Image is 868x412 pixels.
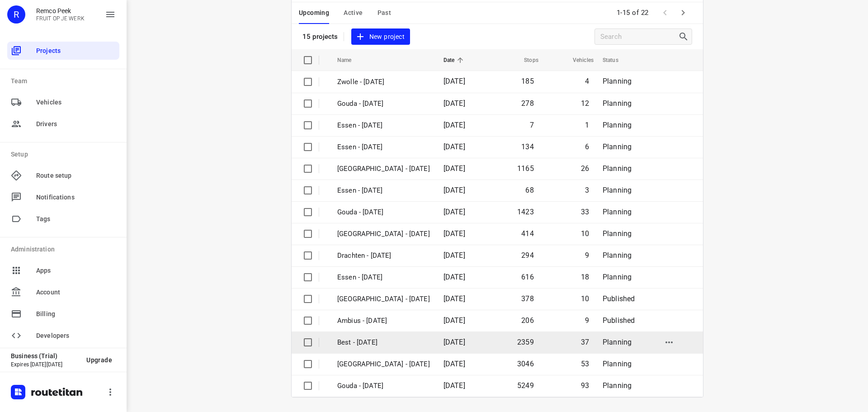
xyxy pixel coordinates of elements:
div: Tags [7,210,119,228]
span: Planning [603,77,632,85]
div: Billing [7,305,119,323]
span: 185 [521,77,534,85]
span: Stops [512,55,538,66]
span: Route setup [36,171,116,180]
span: Name [337,55,363,66]
p: 15 projects [302,33,338,41]
p: Essen - Friday [337,120,430,131]
span: [DATE] [443,77,465,85]
span: 26 [581,164,589,173]
span: Planning [603,360,632,368]
span: Vehicles [561,55,594,66]
div: R [7,5,25,24]
span: Projects [36,46,116,56]
span: Planning [603,99,632,108]
span: 3 [585,186,589,194]
span: [DATE] [443,273,465,281]
span: 1 [585,121,589,129]
span: 1-15 of 22 [613,3,652,23]
span: 206 [521,316,534,325]
span: 294 [521,251,534,260]
span: 414 [521,229,534,238]
span: [DATE] [443,251,465,260]
span: 5249 [517,381,534,390]
div: Notifications [7,188,119,206]
p: Gouda - Friday [337,99,430,109]
span: Date [443,55,467,66]
span: 616 [521,273,534,281]
input: Search projects [600,30,678,44]
span: [DATE] [443,208,465,216]
span: [DATE] [443,142,465,151]
span: Notifications [36,193,116,202]
p: Gouda - Tuesday [337,207,430,218]
span: 3046 [517,360,534,368]
span: Planning [603,186,632,194]
button: New project [351,28,410,45]
span: [DATE] [443,381,465,390]
span: 33 [581,208,589,216]
p: Gouda - Monday [337,381,430,391]
span: 4 [585,77,589,85]
p: Essen - Wednesday [337,142,430,152]
div: Drivers [7,115,119,133]
span: 18 [581,273,589,281]
p: [GEOGRAPHIC_DATA] - [DATE] [337,164,430,174]
div: Projects [7,42,119,60]
p: Expires [DATE][DATE] [11,361,79,368]
div: Search [678,31,692,42]
span: New project [357,31,405,43]
p: Essen - Tuesday [337,185,430,196]
div: Account [7,283,119,301]
span: 37 [581,338,589,346]
span: Planning [603,121,632,129]
p: Essen - Monday [337,272,430,283]
span: 68 [525,186,533,194]
div: Developers [7,327,119,345]
p: Remco Peek [36,7,85,14]
span: 278 [521,99,534,108]
span: 93 [581,381,589,390]
span: [DATE] [443,360,465,368]
button: Upgrade [79,352,119,368]
span: Planning [603,381,632,390]
p: [GEOGRAPHIC_DATA] - [DATE] [337,294,430,304]
span: Upgrade [86,356,112,364]
p: Zwolle - Tuesday [337,229,430,239]
span: Billing [36,309,116,319]
p: Setup [11,150,119,159]
span: [DATE] [443,316,465,325]
span: Previous Page [656,4,674,22]
span: Apps [36,266,116,275]
span: [DATE] [443,229,465,238]
span: 2359 [517,338,534,346]
span: 6 [585,142,589,151]
span: Next Page [674,4,692,22]
p: Ambius - [DATE] [337,316,430,326]
p: Zwolle - Friday [337,77,430,87]
span: Active [344,7,363,19]
div: Apps [7,261,119,279]
span: 53 [581,360,589,368]
span: Tags [36,214,116,224]
span: 378 [521,294,534,303]
div: Route setup [7,166,119,185]
span: [DATE] [443,99,465,108]
p: Drachten - Tuesday [337,251,430,261]
span: Planning [603,251,632,260]
span: Developers [36,331,116,341]
div: Vehicles [7,93,119,111]
span: 1423 [517,208,534,216]
span: Planning [603,208,632,216]
p: Zwolle - Monday [337,359,430,369]
span: 1165 [517,164,534,173]
span: [DATE] [443,164,465,173]
span: 10 [581,294,589,303]
span: Planning [603,142,632,151]
span: Planning [603,338,632,346]
p: FRUIT OP JE WERK [36,15,85,22]
span: 7 [530,121,534,129]
span: 134 [521,142,534,151]
span: [DATE] [443,294,465,303]
span: [DATE] [443,121,465,129]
